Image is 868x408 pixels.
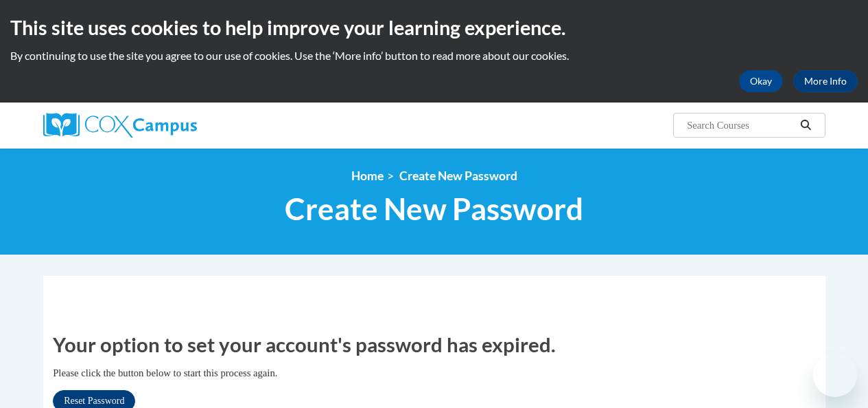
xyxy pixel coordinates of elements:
a: Home [351,169,384,183]
iframe: Button to launch messaging window [813,353,857,397]
p: By continuing to use the site you agree to our use of cookies. Use the ‘More info’ button to read... [10,48,858,63]
span: Create New Password [399,169,517,183]
button: Search [795,117,816,133]
input: Search Courses [685,117,795,133]
span: Create New Password [285,191,583,227]
img: Cox Campus [43,113,197,138]
button: Okay [739,70,783,92]
a: More Info [793,70,858,92]
a: Cox Campus [43,113,290,138]
p: Please click the button below to start this process again. [53,365,815,380]
h2: This site uses cookies to help improve your learning experience. [10,14,858,41]
h1: Your option to set your account's password has expired. [53,330,815,358]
